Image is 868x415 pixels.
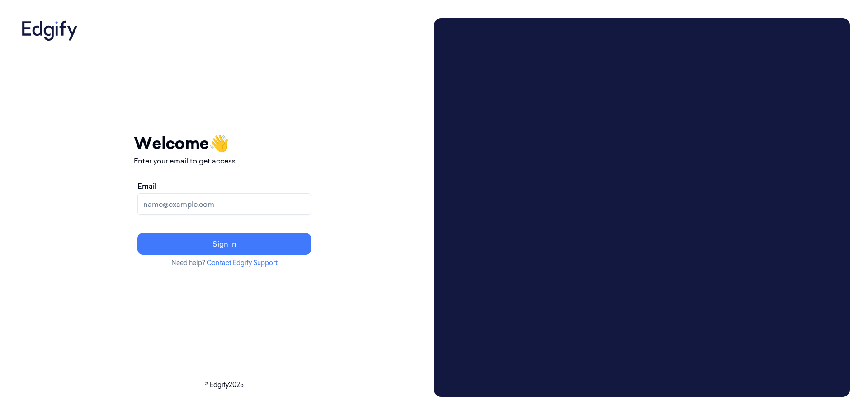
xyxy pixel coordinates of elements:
p: © Edgify 2025 [18,380,430,390]
button: Sign in [137,233,311,255]
p: Need help? [134,258,315,268]
a: Contact Edgify Support [207,259,278,267]
input: name@example.com [137,193,311,215]
p: Enter your email to get access [134,155,315,166]
h1: Welcome 👋 [134,131,315,155]
label: Email [137,181,156,191]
